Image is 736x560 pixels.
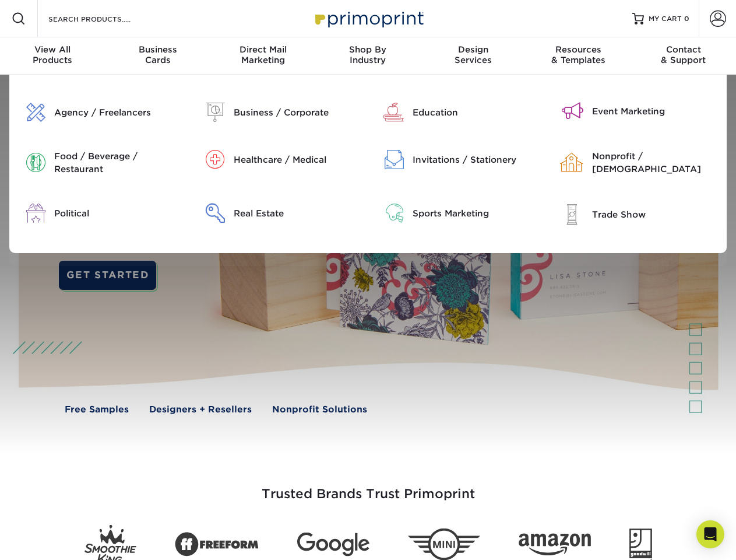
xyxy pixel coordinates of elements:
div: & Support [631,44,736,65]
a: BusinessCards [105,37,210,75]
span: Resources [526,44,631,55]
span: Design [421,44,526,55]
a: Direct MailMarketing [210,37,315,75]
h3: Trusted Brands Trust Primoprint [27,459,709,516]
img: Goodwill [629,528,652,560]
div: Services [421,44,526,65]
span: Shop By [315,44,420,55]
img: Google [297,533,369,556]
span: Contact [631,44,736,55]
div: Open Intercom Messenger [696,520,724,548]
a: Contact& Support [631,37,736,75]
img: Primoprint [310,6,427,31]
input: SEARCH PRODUCTS..... [47,12,161,26]
a: DesignServices [421,37,526,75]
span: Direct Mail [210,44,315,55]
div: & Templates [526,44,631,65]
img: Amazon [519,534,591,556]
div: Cards [105,44,210,65]
span: 0 [684,15,689,23]
iframe: Google Customer Reviews [3,524,99,556]
span: Business [105,44,210,55]
div: Industry [315,44,420,65]
a: Resources& Templates [526,37,631,75]
span: MY CART [649,14,682,24]
div: Marketing [210,44,315,65]
a: Shop ByIndustry [315,37,420,75]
